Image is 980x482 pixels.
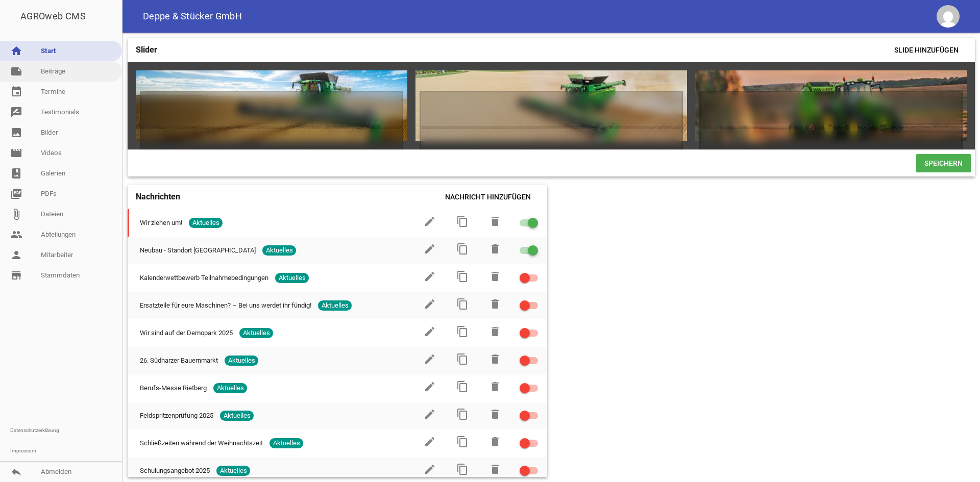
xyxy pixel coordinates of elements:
[489,243,501,255] i: delete
[10,65,22,78] i: note
[437,188,539,206] span: Nachricht hinzufügen
[140,356,218,366] span: 26. Südharzer Bauernmarkt
[140,245,256,256] span: Neubau - Standort [GEOGRAPHIC_DATA]
[275,273,309,283] span: Aktuelles
[424,332,436,339] a: edit
[220,411,254,421] span: Aktuelles
[489,298,501,310] i: delete
[424,270,436,283] i: edit
[424,414,436,422] a: edit
[424,243,436,255] i: edit
[424,442,436,449] a: edit
[456,215,469,227] i: content_copy
[140,466,210,476] span: Schulungsangebot 2025
[140,300,311,311] span: Ersatzteile für eure Maschinen? – Bei uns werdet ihr fündig!
[489,408,501,420] i: delete
[456,380,469,393] i: content_copy
[424,353,436,365] i: edit
[456,353,469,365] i: content_copy
[456,270,469,283] i: content_copy
[424,469,436,477] a: edit
[239,328,273,338] span: Aktuelles
[456,298,469,310] i: content_copy
[213,383,247,393] span: Aktuelles
[136,42,157,58] h4: Slider
[424,221,436,229] a: edit
[489,463,501,475] i: delete
[456,436,469,448] i: content_copy
[140,383,207,393] span: Berufs-Messe Rietberg
[10,167,22,180] i: photo_album
[10,106,22,118] i: rate_review
[456,243,469,255] i: content_copy
[424,249,436,257] a: edit
[489,380,501,393] i: delete
[225,356,258,366] span: Aktuelles
[10,269,22,282] i: store_mall_directory
[140,218,182,228] span: Wir ziehen um!
[424,359,436,367] a: edit
[10,466,22,478] i: reply
[140,273,268,283] span: Kalenderwettbewerb Teilnahmebedingungen
[916,154,971,172] span: Speichern
[424,298,436,310] i: edit
[318,300,352,311] span: Aktuelles
[140,438,263,448] span: Schließzeiten während der Weihnachtszeit
[456,325,469,338] i: content_copy
[424,380,436,393] i: edit
[424,387,436,394] a: edit
[269,438,303,448] span: Aktuelles
[140,411,213,421] span: Feldspritzenprüfung 2025
[456,463,469,475] i: content_copy
[216,466,250,476] span: Aktuelles
[424,408,436,420] i: edit
[489,270,501,283] i: delete
[10,147,22,159] i: movie
[10,45,22,57] i: home
[489,215,501,227] i: delete
[424,276,436,284] a: edit
[10,229,22,241] i: people
[136,189,180,205] h4: Nachrichten
[489,436,501,448] i: delete
[143,12,242,21] span: Deppe & Stücker GmbH
[424,215,436,227] i: edit
[424,325,436,338] i: edit
[886,41,967,59] span: Slide hinzufügen
[140,328,233,338] span: Wir sind auf der Demopark 2025
[456,408,469,420] i: content_copy
[189,218,223,228] span: Aktuelles
[424,463,436,475] i: edit
[10,126,22,139] i: image
[489,325,501,338] i: delete
[424,304,436,312] a: edit
[424,436,436,448] i: edit
[10,86,22,98] i: event
[10,208,22,220] i: attach_file
[489,353,501,365] i: delete
[262,245,296,256] span: Aktuelles
[10,188,22,200] i: picture_as_pdf
[10,249,22,261] i: person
